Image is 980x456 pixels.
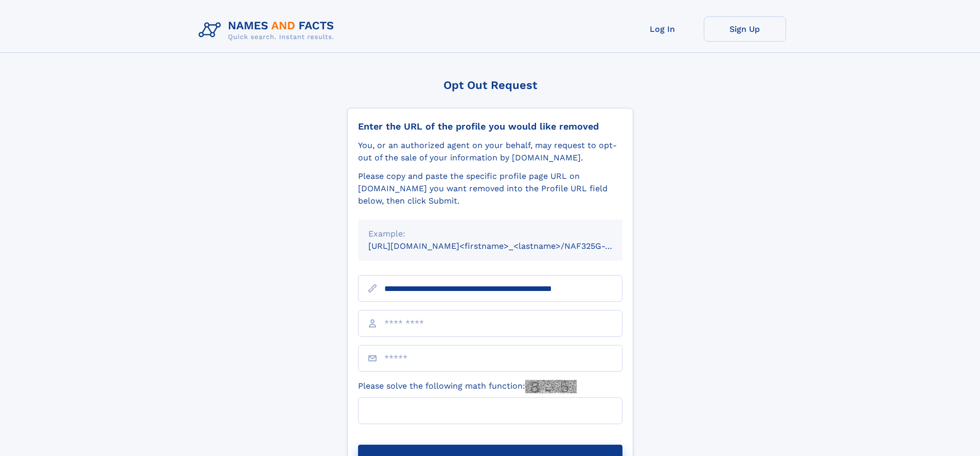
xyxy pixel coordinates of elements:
[368,241,642,251] small: [URL][DOMAIN_NAME]<firstname>_<lastname>/NAF325G-xxxxxxxx
[358,139,622,164] div: You, or an authorized agent on your behalf, may request to opt-out of the sale of your informatio...
[358,380,577,393] label: Please solve the following math function:
[704,16,786,42] a: Sign Up
[194,16,343,44] img: Logo Names and Facts
[621,16,704,42] a: Log In
[358,121,622,132] div: Enter the URL of the profile you would like removed
[347,79,633,92] div: Opt Out Request
[358,170,622,207] div: Please copy and paste the specific profile page URL on [DOMAIN_NAME] you want removed into the Pr...
[368,228,612,240] div: Example:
